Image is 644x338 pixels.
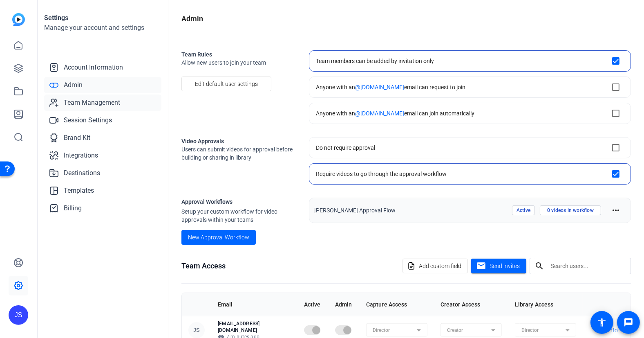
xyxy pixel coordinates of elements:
a: Destinations [44,165,161,181]
mat-icon: accessibility [597,318,607,327]
div: Require videos to go through the approval workflow [316,170,447,178]
img: blue-gradient.svg [12,13,25,26]
h2: Manage your account and settings [44,23,161,33]
span: Destinations [64,168,100,178]
span: Setup your custom workflow for video approvals within your teams [181,207,296,224]
th: Active [297,293,329,316]
a: Integrations [44,147,161,164]
mat-icon: message [624,318,633,327]
mat-icon: more_horiz [611,205,621,215]
button: New Approval Workflow [181,230,256,245]
span: Templates [64,186,94,196]
span: Team Management [64,98,120,108]
th: Admin [329,293,360,316]
a: Account Information [44,59,161,76]
div: Anyone with an email can request to join [316,83,465,91]
input: Search users... [551,261,624,271]
div: JS [9,305,28,325]
span: Edit default user settings [195,76,258,92]
span: Account Information [64,63,123,72]
a: Templates [44,183,161,199]
button: Add custom field [402,259,468,273]
button: Edit default user settings [181,77,271,91]
button: Send invites [471,259,526,273]
span: Brand Kit [64,133,90,143]
span: Admin [64,80,83,90]
mat-icon: search [530,261,549,271]
span: 0 videos in workflow [540,205,601,215]
span: Active [512,205,535,215]
span: Add custom field [419,258,461,274]
h1: Approval Workflows [181,198,296,206]
span: Send invites [490,262,520,270]
a: Billing [44,200,161,216]
a: Team Management [44,95,161,111]
span: Allow new users to join your team [181,59,296,67]
h2: Video Approvals [181,137,296,145]
div: Do not require approval [316,144,375,152]
a: Admin [44,77,161,93]
th: Library Access [508,293,583,316]
span: @[DOMAIN_NAME] [355,110,404,117]
a: Brand Kit [44,130,161,146]
span: [PERSON_NAME] Approval Flow [314,205,507,215]
span: Session Settings [64,115,112,125]
button: User Info [589,323,624,338]
div: Team members can be added by invitation only [316,57,434,65]
a: Session Settings [44,112,161,128]
span: Billing [64,203,82,213]
th: Creator Access [434,293,508,316]
h1: Team Access [181,260,226,272]
span: Integrations [64,151,98,160]
h1: Settings [44,13,161,23]
h2: Team Rules [181,50,296,59]
div: Anyone with an email can join automatically [316,109,474,117]
span: @[DOMAIN_NAME] [355,84,404,90]
mat-icon: mail [476,261,486,271]
span: Users can submit videos for approval before building or sharing in library [181,145,296,162]
h1: Admin [181,13,203,25]
span: New Approval Workflow [188,233,249,242]
p: [EMAIL_ADDRESS][DOMAIN_NAME] [218,320,291,333]
th: Capture Access [360,293,434,316]
th: Email [211,293,297,316]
